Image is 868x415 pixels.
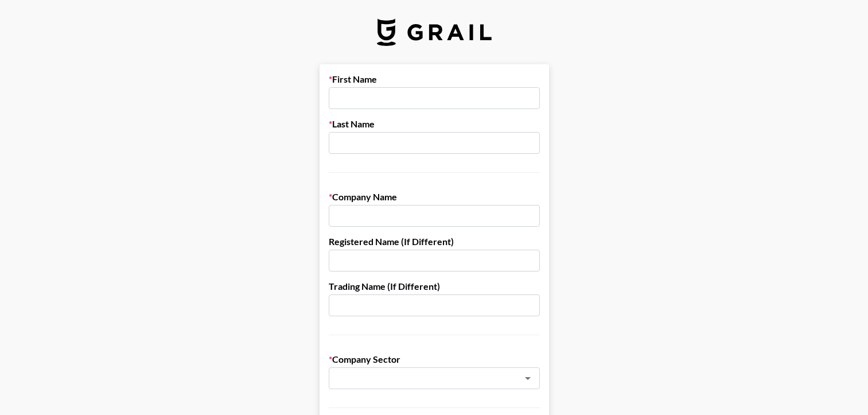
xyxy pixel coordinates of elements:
[329,118,540,130] label: Last Name
[520,370,536,386] button: Open
[329,191,540,203] label: Company Name
[377,18,492,46] img: Grail Talent Logo
[329,281,540,292] label: Trading Name (If Different)
[329,236,540,247] label: Registered Name (If Different)
[329,354,540,365] label: Company Sector
[329,73,540,85] label: First Name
